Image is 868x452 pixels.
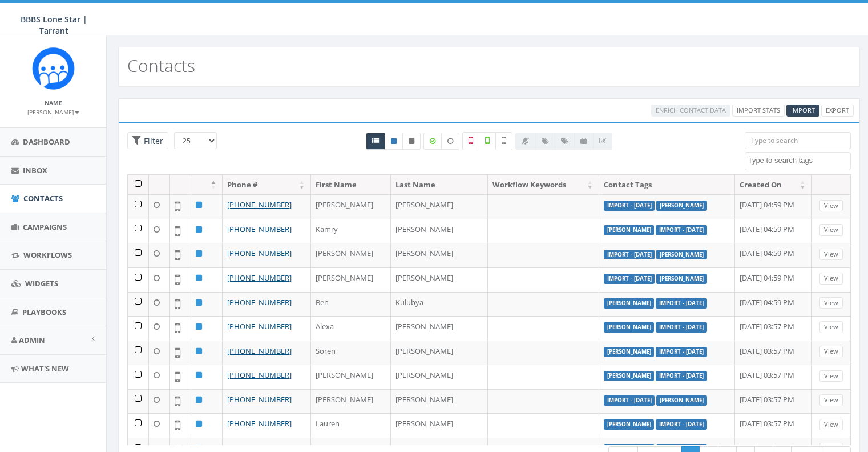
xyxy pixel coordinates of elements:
[391,413,488,438] td: [PERSON_NAME]
[127,56,195,75] h2: Contacts
[441,133,459,150] label: Data not Enriched
[604,322,655,333] label: [PERSON_NAME]
[735,267,812,292] td: [DATE] 04:59 PM
[21,363,69,374] span: What's New
[227,273,292,283] a: [PHONE_NUMBER]
[462,132,479,150] label: Not a Mobile
[819,297,843,309] a: View
[23,165,47,175] span: Inbox
[423,133,442,150] label: Data Enriched
[311,389,391,414] td: [PERSON_NAME]
[791,106,815,114] span: CSV files only
[819,394,843,406] a: View
[735,219,812,243] td: [DATE] 04:59 PM
[735,316,812,341] td: [DATE] 03:57 PM
[391,365,488,389] td: [PERSON_NAME]
[227,224,292,234] a: [PHONE_NUMBER]
[311,243,391,267] td: [PERSON_NAME]
[656,225,707,235] label: Import - [DATE]
[311,341,391,365] td: Soren
[735,365,812,389] td: [DATE] 03:57 PM
[311,194,391,219] td: [PERSON_NAME]
[141,135,163,146] span: Filter
[391,138,397,145] i: This phone number is subscribed and will receive texts.
[391,267,488,292] td: [PERSON_NAME]
[391,292,488,317] td: Kulubya
[819,249,843,261] a: View
[223,175,311,195] th: Phone #: activate to sort column ascending
[311,365,391,389] td: [PERSON_NAME]
[479,132,496,150] label: Validated
[791,106,815,114] span: Import
[311,175,391,195] th: First Name
[748,155,850,166] textarea: Search
[227,248,292,258] a: [PHONE_NUMBER]
[604,201,655,211] label: Import - [DATE]
[745,132,851,149] input: Type to search
[127,132,168,150] span: Advance Filter
[735,243,812,267] td: [DATE] 04:59 PM
[604,274,655,284] label: Import - [DATE]
[311,292,391,317] td: Ben
[385,133,403,150] a: Active
[227,199,292,210] a: [PHONE_NUMBER]
[227,297,292,307] a: [PHONE_NUMBER]
[786,105,819,117] a: Import
[656,419,707,430] label: Import - [DATE]
[402,133,421,150] a: Opted Out
[227,346,292,356] a: [PHONE_NUMBER]
[735,413,812,438] td: [DATE] 03:57 PM
[735,389,812,414] td: [DATE] 03:57 PM
[227,370,292,380] a: [PHONE_NUMBER]
[391,194,488,219] td: [PERSON_NAME]
[25,278,58,289] span: Widgets
[656,201,707,211] label: [PERSON_NAME]
[409,138,414,145] i: This phone number is unsubscribed and has opted-out of all texts.
[391,341,488,365] td: [PERSON_NAME]
[819,200,843,212] a: View
[819,321,843,333] a: View
[391,316,488,341] td: [PERSON_NAME]
[45,99,62,107] small: Name
[735,341,812,365] td: [DATE] 03:57 PM
[604,371,655,381] label: [PERSON_NAME]
[819,273,843,285] a: View
[656,371,707,381] label: Import - [DATE]
[656,322,707,333] label: Import - [DATE]
[23,250,72,260] span: Workflows
[19,335,45,345] span: Admin
[819,370,843,382] a: View
[22,307,66,317] span: Playbooks
[391,175,488,195] th: Last Name
[311,316,391,341] td: Alexa
[495,132,512,150] label: Not Validated
[604,395,655,406] label: Import - [DATE]
[735,175,812,195] th: Created On: activate to sort column ascending
[227,394,292,405] a: [PHONE_NUMBER]
[32,47,75,90] img: Rally_Corp_Icon_1.png
[604,250,655,260] label: Import - [DATE]
[391,389,488,414] td: [PERSON_NAME]
[311,413,391,438] td: Lauren
[27,106,79,117] a: [PERSON_NAME]
[656,298,707,309] label: Import - [DATE]
[21,14,87,36] span: BBBS Lone Star | Tarrant
[23,137,70,147] span: Dashboard
[819,224,843,236] a: View
[735,194,812,219] td: [DATE] 04:59 PM
[311,219,391,243] td: Kamry
[604,298,655,309] label: [PERSON_NAME]
[311,267,391,292] td: [PERSON_NAME]
[656,274,707,284] label: [PERSON_NAME]
[735,292,812,317] td: [DATE] 04:59 PM
[821,105,854,117] a: Export
[366,133,385,150] a: All contacts
[27,108,79,116] small: [PERSON_NAME]
[488,175,599,195] th: Workflow Keywords: activate to sort column ascending
[227,418,292,429] a: [PHONE_NUMBER]
[391,219,488,243] td: [PERSON_NAME]
[656,347,707,357] label: Import - [DATE]
[604,419,655,430] label: [PERSON_NAME]
[604,347,655,357] label: [PERSON_NAME]
[656,250,707,260] label: [PERSON_NAME]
